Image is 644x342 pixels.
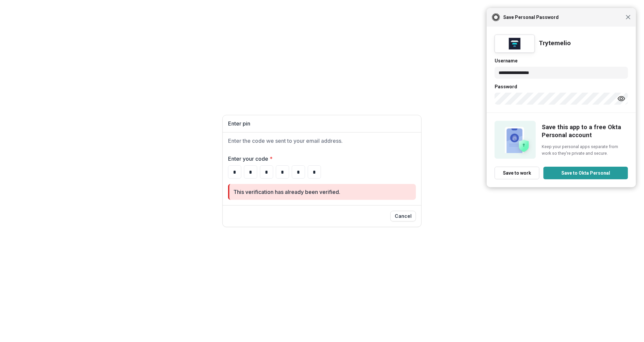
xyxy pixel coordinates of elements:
[390,211,416,221] button: Cancel
[542,143,626,156] span: Keep your personal apps separate from work so they're private and secure.
[308,165,321,179] input: Please enter your pin code
[539,39,571,47] div: Trytemelio
[292,165,305,179] input: Please enter your pin code
[228,165,241,179] input: Please enter your pin code
[244,165,257,179] input: Please enter your pin code
[495,167,539,179] button: Save to work
[495,57,628,65] h6: Username
[260,165,273,179] input: Please enter your pin code
[228,155,412,163] label: Enter your code
[543,167,628,179] button: Save to Okta Personal
[276,165,289,179] input: Please enter your pin code
[626,15,631,20] span: Close
[509,38,521,49] img: pnumWQAAAAZJREFUAwDicaG+BOLzmQAAAABJRU5ErkJggg==
[228,138,416,144] h2: Enter the code we sent to your email address.
[542,123,626,139] h5: Save this app to a free Okta Personal account
[500,13,626,21] span: Save Personal Password
[495,83,628,91] h6: Password
[228,121,416,127] h1: Enter pin
[233,188,340,196] div: This verification has already been verified.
